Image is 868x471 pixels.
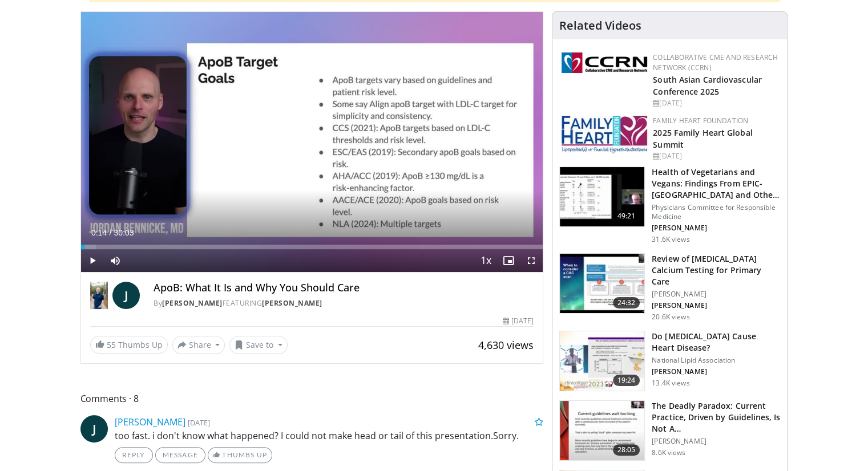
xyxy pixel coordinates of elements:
button: Mute [104,249,127,272]
small: [DATE] [188,417,210,428]
button: Play [81,249,104,272]
p: [PERSON_NAME] [652,224,780,233]
button: Share [172,336,225,354]
button: Save to [229,336,288,354]
p: [PERSON_NAME] [652,290,780,299]
a: J [80,415,108,442]
h3: The Deadly Paradox: Current Practice, Driven by Guidelines, Is Not A… [652,400,780,435]
h4: ApoB: What It Is and Why You Should Care [154,282,534,294]
a: South Asian Cardiovascular Conference 2025 [653,74,762,97]
video-js: Video Player [81,12,543,273]
a: 19:24 Do [MEDICAL_DATA] Cause Heart Disease? National Lipid Association [PERSON_NAME] 13.4K views [559,331,780,391]
div: By FEATURING [154,298,534,308]
h3: Health of Vegetarians and Vegans: Findings From EPIC-[GEOGRAPHIC_DATA] and Othe… [652,167,780,201]
p: [PERSON_NAME] [652,437,780,446]
img: 96363db5-6b1b-407f-974b-715268b29f70.jpeg.150x105_q85_autocrop_double_scale_upscale_version-0.2.jpg [562,116,647,153]
button: Fullscreen [520,249,543,272]
p: [PERSON_NAME] [652,301,780,310]
a: J [112,282,140,309]
h4: Related Videos [559,19,641,33]
span: 49:21 [613,210,640,222]
a: Reply [115,447,153,463]
span: 19:24 [613,375,640,386]
p: too fast. i don't know what happened? I could not make head or tail of this presentation.Sorry. [115,429,544,442]
a: Family Heart Foundation [653,116,748,125]
h3: Review of [MEDICAL_DATA] Calcium Testing for Primary Care [652,253,780,287]
button: Playback Rate [474,249,497,272]
p: 20.6K views [652,312,689,322]
img: 0bfdbe78-0a99-479c-8700-0132d420b8cd.150x105_q85_crop-smart_upscale.jpg [560,331,644,391]
span: / [110,228,112,237]
img: a04ee3ba-8487-4636-b0fb-5e8d268f3737.png.150x105_q85_autocrop_double_scale_upscale_version-0.2.png [562,52,647,73]
img: 606f2b51-b844-428b-aa21-8c0c72d5a896.150x105_q85_crop-smart_upscale.jpg [560,167,644,226]
span: 4,630 views [478,338,534,352]
img: Dr. Jordan Rennicke [90,282,108,309]
div: Progress Bar [81,245,543,249]
a: 28:05 The Deadly Paradox: Current Practice, Driven by Guidelines, Is Not A… [PERSON_NAME] 8.6K views [559,400,780,461]
a: Message [155,447,205,463]
img: f4af32e0-a3f3-4dd9-8ed6-e543ca885e6d.150x105_q85_crop-smart_upscale.jpg [560,254,644,313]
h3: Do [MEDICAL_DATA] Cause Heart Disease? [652,331,780,354]
a: [PERSON_NAME] [262,298,322,308]
span: 28:05 [613,444,640,456]
button: Enable picture-in-picture mode [497,249,520,272]
a: 55 Thumbs Up [90,336,168,354]
span: 24:32 [613,297,640,308]
a: [PERSON_NAME] [115,416,185,428]
p: [PERSON_NAME] [652,367,780,376]
a: Thumbs Up [208,447,272,463]
span: 55 [107,339,116,350]
a: [PERSON_NAME] [162,298,223,308]
a: 49:21 Health of Vegetarians and Vegans: Findings From EPIC-[GEOGRAPHIC_DATA] and Othe… Physicians... [559,167,780,244]
img: 268393cb-d3f6-4886-9bab-8cb750ff858e.150x105_q85_crop-smart_upscale.jpg [560,401,644,460]
p: National Lipid Association [652,356,780,365]
span: Comments 8 [80,391,544,406]
span: 0:14 [91,228,107,237]
p: Physicians Committee for Responsible Medicine [652,203,780,221]
div: [DATE] [653,151,778,161]
p: 8.6K views [652,448,685,457]
div: [DATE] [503,316,534,326]
span: 30:03 [114,228,134,237]
p: 31.6K views [652,235,689,244]
a: 24:32 Review of [MEDICAL_DATA] Calcium Testing for Primary Care [PERSON_NAME] [PERSON_NAME] 20.6K... [559,253,780,322]
a: 2025 Family Heart Global Summit [653,127,752,150]
a: Collaborative CME and Research Network (CCRN) [653,52,778,72]
div: [DATE] [653,98,778,108]
p: 13.4K views [652,379,689,388]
